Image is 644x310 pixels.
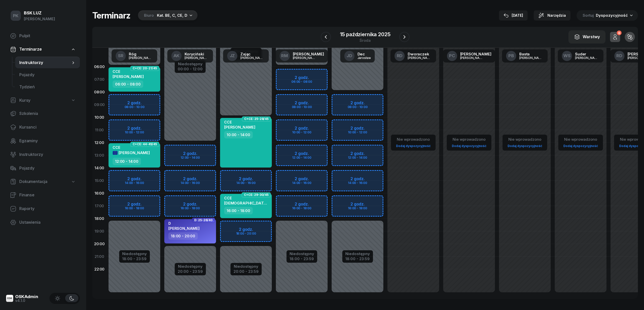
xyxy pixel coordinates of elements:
[19,151,76,158] span: Instruktorzy
[19,219,76,226] span: Ustawienia
[92,174,106,187] div: 15:00
[19,205,76,212] span: Raporty
[19,110,76,117] span: Szkolenia
[19,138,76,144] span: Egzaminy
[15,81,80,93] a: Tydzień
[178,268,203,274] div: 20:00 - 23:59
[133,144,157,145] span: C+CE: 44-45/45
[394,143,433,149] a: Dodaj dyspozycyjność
[157,12,187,18] div: Kat. BE, C, CE, D
[610,32,620,42] button: 0
[506,135,544,150] button: Nie wprowadzonoDodaj dyspozycyjność
[563,54,571,58] span: WS
[15,299,38,302] div: v4.1.0
[340,49,375,63] a: JDDecJarosław
[244,194,269,195] span: C+CE: 29-30/45
[112,49,157,63] a: SRRóg[PERSON_NAME]
[168,226,200,231] span: [PERSON_NAME]
[290,252,314,256] div: Niedostępny
[408,52,432,56] div: Dworaczek
[173,54,180,58] span: AK
[450,143,488,149] a: Dodaj dyspozycyjność
[290,256,314,261] div: 18:00 - 23:59
[92,187,106,200] div: 16:00
[224,201,299,205] span: [DEMOGRAPHIC_DATA][PERSON_NAME]
[19,192,76,198] span: Finanse
[24,16,55,22] div: [PERSON_NAME]
[290,251,314,262] button: Niedostępny18:00 - 23:59
[113,145,150,150] div: CCE
[568,30,605,44] button: Warstwy
[244,118,269,119] span: C+CE: 25-28/45
[357,52,371,56] div: Dec
[558,49,603,63] a: WSSuder[PERSON_NAME]
[340,38,390,42] div: środa
[19,124,76,131] span: Kursanci
[449,54,455,58] span: PC
[506,136,544,143] div: Nie wprowadzono
[596,13,628,18] span: Dyspozycyjność
[575,56,599,59] div: [PERSON_NAME]
[6,295,13,302] img: logo-xs@2x.png
[113,74,144,79] span: [PERSON_NAME]
[499,10,528,20] button: [DATE]
[167,49,213,63] a: AKKoryciński[PERSON_NAME]
[397,54,403,58] span: RD
[129,52,153,56] div: Róg
[15,57,80,69] a: Instruktorzy
[293,52,324,56] div: [PERSON_NAME]
[224,196,269,200] div: CCE
[234,263,259,275] button: Niedostępny20:00 - 23:59
[240,56,265,59] div: [PERSON_NAME]
[92,225,106,238] div: 19:00
[390,49,436,63] a: RDDworaczek[PERSON_NAME]
[92,124,106,136] div: 11:00
[19,84,76,90] span: Tydzień
[92,98,106,111] div: 09:00
[443,49,495,63] a: PC[PERSON_NAME][PERSON_NAME]
[178,263,203,275] button: Niedostępny20:00 - 23:59
[575,52,599,56] div: Suder
[460,52,491,56] div: [PERSON_NAME]
[129,56,153,59] div: [PERSON_NAME]
[113,69,144,74] div: CCE
[408,56,432,59] div: [PERSON_NAME]
[502,49,548,63] a: PBBasta[PERSON_NAME]
[519,56,544,59] div: [PERSON_NAME]
[224,131,253,138] div: 10:00 - 14:00
[547,12,566,18] span: Narzędzia
[119,150,150,155] span: [PERSON_NAME]
[92,11,130,20] h1: Terminarz
[168,221,200,225] div: D
[281,54,288,58] span: RM
[19,165,76,172] span: Pojazdy
[6,203,80,215] a: Raporty
[460,56,485,59] div: [PERSON_NAME]
[506,143,544,149] a: Dodaj dyspozycyjność
[194,220,213,221] span: D: 25-26/40
[113,80,143,88] div: 06:00 - 08:00
[574,34,600,40] div: Warstwy
[577,10,638,21] button: Sortuj Dyspozycyjność
[15,295,38,299] div: OSKAdmin
[224,125,255,130] span: [PERSON_NAME]
[394,135,433,150] button: Nie wprowadzonoDodaj dyspozycyjność
[178,264,203,268] div: Niedostępny
[450,136,488,143] div: Nie wprowadzono
[92,136,106,149] div: 12:00
[234,268,259,274] div: 20:00 - 23:59
[92,149,106,162] div: 13:00
[6,30,80,42] a: Pulpit
[133,68,157,69] span: C+CE: 20-21/45
[19,97,30,104] span: Kursy
[616,54,622,58] span: RD
[508,54,514,58] span: PB
[122,251,147,262] button: Niedostępny18:00 - 23:59
[19,72,76,78] span: Pojazdy
[19,33,76,39] span: Pulpit
[19,178,47,185] span: Dokumentacja
[6,121,80,133] a: Kursanci
[561,135,600,150] button: Nie wprowadzonoDodaj dyspozycyjność
[92,250,106,263] div: 21:00
[234,264,259,268] div: Niedostępny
